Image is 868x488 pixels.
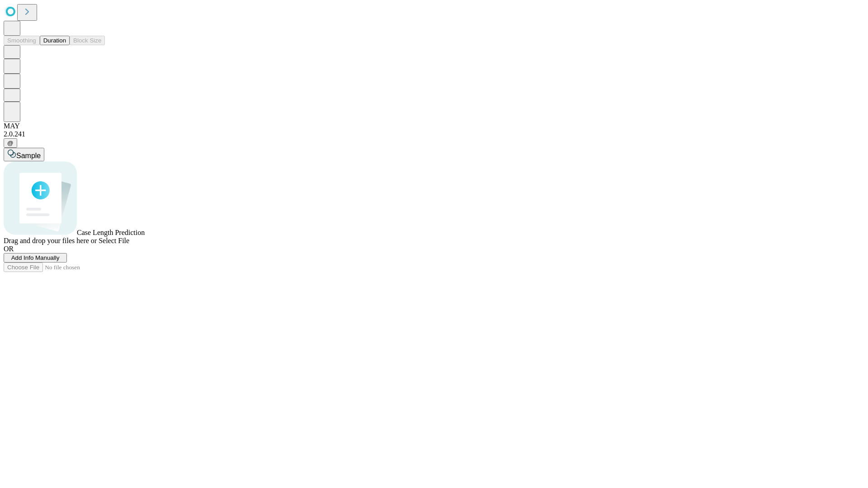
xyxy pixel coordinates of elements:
[40,36,70,45] button: Duration
[4,36,40,45] button: Smoothing
[4,138,17,148] button: @
[70,36,105,45] button: Block Size
[4,130,864,138] div: 2.0.241
[4,237,97,244] span: Drag and drop your files here or
[4,148,44,161] button: Sample
[4,245,14,253] span: OR
[77,229,145,236] span: Case Length Prediction
[4,122,864,130] div: MAY
[99,237,129,244] span: Select File
[16,152,41,160] span: Sample
[4,253,67,263] button: Add Info Manually
[7,140,14,146] span: @
[11,254,60,261] span: Add Info Manually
